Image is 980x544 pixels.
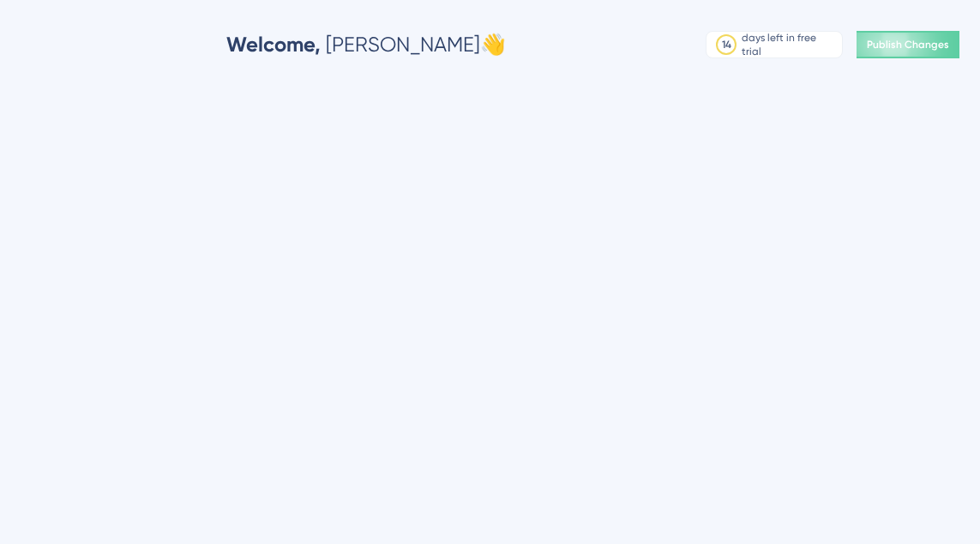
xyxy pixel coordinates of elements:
[867,38,949,51] span: Publish Changes
[226,31,506,58] div: [PERSON_NAME] 👋
[857,31,959,58] button: Publish Changes
[722,38,731,51] div: 14
[226,32,321,57] span: Welcome,
[742,31,837,58] div: days left in free trial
